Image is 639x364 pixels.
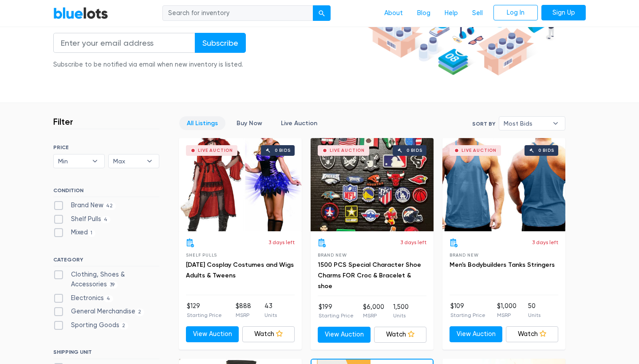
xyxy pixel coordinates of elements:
[140,154,159,168] b: ▾
[450,326,502,342] a: View Auction
[532,238,558,246] p: 3 days left
[195,33,246,53] input: Subscribe
[53,187,159,197] h6: CONDITION
[319,302,354,320] li: $199
[58,154,87,168] span: Min
[53,293,113,303] label: Electronics
[311,138,434,231] a: Live Auction 0 bids
[104,295,113,302] span: 4
[53,349,159,359] h6: SHIPPING UNIT
[88,230,95,237] span: 1
[53,214,110,224] label: Shelf Pulls
[319,312,354,320] p: Starting Price
[113,154,142,168] span: Max
[53,320,128,330] label: Sporting Goods
[363,302,384,320] li: $6,000
[450,261,555,269] a: Men's Bodybuilders Tanks Stringers
[450,301,485,319] li: $109
[393,312,409,320] p: Units
[53,33,195,53] input: Enter your email address
[465,5,490,22] a: Sell
[273,116,325,130] a: Live Auction
[162,5,313,21] input: Search for inventory
[186,326,239,342] a: View Auction
[406,148,422,153] div: 0 bids
[53,307,144,317] label: General Merchandise
[393,302,409,320] li: 1,500
[318,327,371,343] a: View Auction
[53,116,73,127] h3: Filter
[504,117,548,130] span: Most Bids
[107,281,118,289] span: 39
[374,327,427,343] a: Watch
[410,5,438,22] a: Blog
[187,311,222,319] p: Starting Price
[103,202,116,210] span: 42
[186,261,294,279] a: [DATE] Cosplay Costumes and Wigs Adults & Tweens
[101,216,110,223] span: 4
[236,301,251,319] li: $888
[135,309,144,316] span: 2
[187,301,222,319] li: $129
[229,116,270,130] a: Buy Now
[179,138,302,231] a: Live Auction 0 bids
[53,270,159,289] label: Clothing, Shoes & Accessories
[442,138,565,231] a: Live Auction 0 bids
[450,253,478,257] span: Brand New
[528,301,540,319] li: 50
[546,117,565,130] b: ▾
[506,326,559,342] a: Watch
[318,253,347,257] span: Brand New
[53,7,108,20] a: BlueLots
[472,120,495,128] label: Sort By
[400,238,426,246] p: 3 days left
[53,257,159,266] h6: CATEGORY
[528,311,540,319] p: Units
[236,311,251,319] p: MSRP
[53,201,116,210] label: Brand New
[377,5,410,22] a: About
[53,60,246,70] div: Subscribe to be notified via email when new inventory is listed.
[363,312,384,320] p: MSRP
[198,148,233,153] div: Live Auction
[53,228,95,237] label: Mixed
[438,5,465,22] a: Help
[318,261,421,290] a: 1500 PCS Special Character Shoe Charms FOR Croc & Bracelet & shoe
[264,311,277,319] p: Units
[461,148,497,153] div: Live Auction
[119,322,128,329] span: 2
[497,311,517,319] p: MSRP
[330,148,365,153] div: Live Auction
[86,154,104,168] b: ▾
[268,238,295,246] p: 3 days left
[497,301,517,319] li: $1,000
[275,148,291,153] div: 0 bids
[179,116,225,130] a: All Listings
[541,5,586,21] a: Sign Up
[264,301,277,319] li: 43
[242,326,295,342] a: Watch
[493,5,538,21] a: Log In
[538,148,554,153] div: 0 bids
[186,253,217,257] span: Shelf Pulls
[53,144,159,150] h6: PRICE
[450,311,485,319] p: Starting Price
